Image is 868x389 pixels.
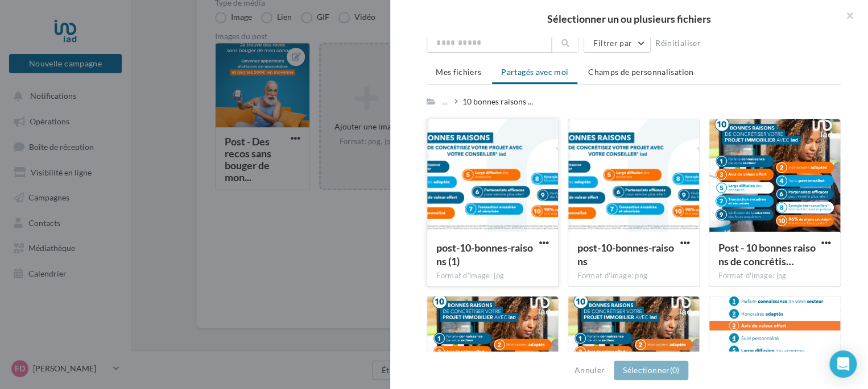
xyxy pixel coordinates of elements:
[614,361,688,380] button: Sélectionner(0)
[651,36,705,50] button: Réinitialiser
[436,67,481,77] span: Mes fichiers
[570,363,609,377] button: Annuler
[440,94,450,110] div: ...
[829,350,857,378] div: Open Intercom Messenger
[669,365,679,375] span: (0)
[588,67,693,77] span: Champs de personnalisation
[718,241,816,267] span: Post - 10 bonnes raisons de concrétiser votre projet immobilier avec iad_(1080x1080).jpg
[462,96,533,107] span: 10 bonnes raisons ...
[577,271,690,281] div: Format d'image: png
[436,241,533,267] span: post-10-bonnes-raisons (1)
[584,34,651,53] button: Filtrer par
[501,67,568,77] span: Partagés avec moi
[577,241,674,267] span: post-10-bonnes-raisons
[718,271,831,281] div: Format d'image: jpg
[408,14,850,24] h2: Sélectionner un ou plusieurs fichiers
[436,271,549,281] div: Format d'image: jpg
